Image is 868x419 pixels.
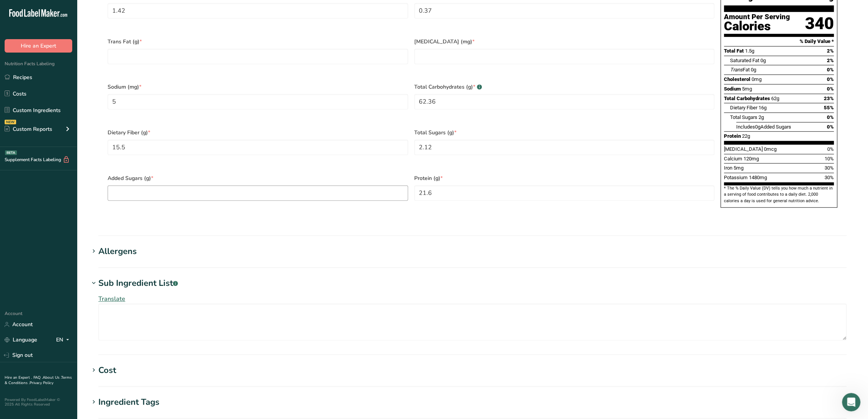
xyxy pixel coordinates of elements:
[758,105,767,111] span: 16g
[764,146,777,152] span: 0mcg
[724,133,741,139] span: Protein
[734,165,744,171] span: 5mg
[730,58,759,63] span: Saturated Fat
[751,67,756,73] span: 0g
[827,114,834,120] span: 0%
[724,96,770,101] span: Total Carbohydrates
[33,375,43,380] a: FAQ .
[414,129,715,137] span: Total Sugars (g)
[5,375,72,386] a: Terms & Conditions .
[5,375,32,380] a: Hire an Expert .
[842,393,860,411] iframe: Intercom live chat
[827,146,834,152] span: 0%
[724,13,790,21] div: Amount Per Serving
[5,125,52,133] div: Custom Reports
[724,86,741,92] span: Sodium
[827,76,834,82] span: 0%
[730,114,757,120] span: Total Sugars
[414,83,715,91] span: Total Carbohydrates (g)
[730,67,743,73] i: Trans
[43,375,61,380] a: About Us .
[5,150,17,155] div: BETA
[745,48,754,54] span: 1.5g
[724,146,763,152] span: [MEDICAL_DATA]
[724,156,742,162] span: Calcium
[5,398,72,407] div: Powered By FoodLabelMaker © 2025 All Rights Reserved
[827,86,834,92] span: 0%
[5,333,37,346] a: Language
[108,83,408,91] span: Sodium (mg)
[108,129,408,137] span: Dietary Fiber (g)
[742,86,752,92] span: 5mg
[730,105,757,111] span: Dietary Fiber
[414,38,715,46] span: [MEDICAL_DATA] (mg)
[758,114,764,120] span: 2g
[98,396,159,409] div: Ingredient Tags
[827,48,834,54] span: 2%
[724,185,834,204] section: * The % Daily Value (DV) tells you how much a nutrient in a serving of food contributes to a dail...
[825,175,834,180] span: 30%
[730,67,750,73] span: Fat
[827,124,834,130] span: 0%
[744,156,759,162] span: 120mg
[724,37,834,46] section: % Daily Value *
[98,295,125,303] span: Translate
[805,13,834,34] div: 340
[724,21,790,32] div: Calories
[108,174,408,182] span: Added Sugars (g)
[98,245,137,258] div: Allergens
[414,174,715,182] span: Protein (g)
[736,124,791,130] span: Includes Added Sugars
[827,67,834,73] span: 0%
[724,76,750,82] span: Cholesterol
[98,364,116,377] div: Cost
[724,175,748,180] span: Potassium
[724,48,744,54] span: Total Fat
[5,39,72,53] button: Hire an Expert
[749,175,767,180] span: 1480mg
[98,277,178,290] div: Sub Ingredient List
[30,380,53,386] a: Privacy Policy
[724,165,732,171] span: Iron
[824,96,834,101] span: 23%
[825,165,834,171] span: 30%
[824,105,834,111] span: 55%
[825,156,834,162] span: 10%
[108,38,408,46] span: Trans Fat (g)
[827,58,834,63] span: 2%
[752,76,762,82] span: 0mg
[771,96,779,101] span: 62g
[742,133,750,139] span: 22g
[56,335,72,345] div: EN
[5,120,16,124] div: NEW
[760,58,766,63] span: 0g
[755,124,760,130] span: 0g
